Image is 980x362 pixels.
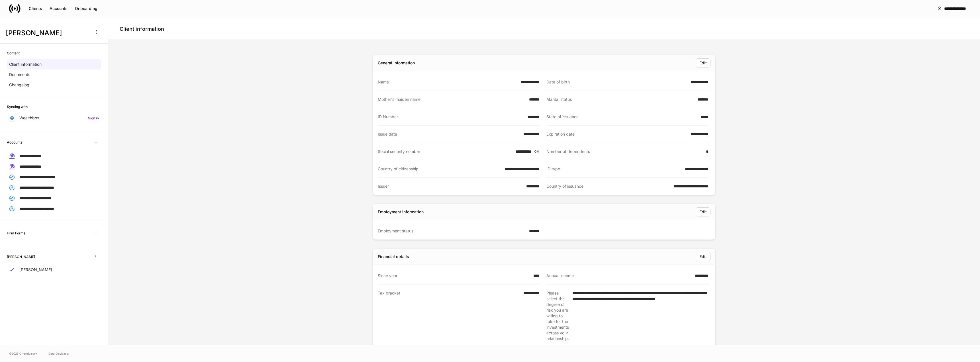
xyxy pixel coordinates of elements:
[46,4,71,13] button: Accounts
[696,252,710,261] button: Edit
[378,79,517,85] div: Name
[7,50,20,56] h6: Content
[546,79,687,85] div: Date of birth
[7,113,101,123] a: WealthboxSign in
[699,61,707,65] div: Edit
[7,254,35,259] h6: [PERSON_NAME]
[378,290,520,341] div: Tax bracket
[546,183,670,189] div: Country of issuance
[378,183,523,189] div: Issuer
[378,228,526,234] div: Employment status
[7,140,22,145] h6: Accounts
[699,210,707,214] div: Edit
[7,265,101,275] a: [PERSON_NAME]
[378,131,520,137] div: Issue date
[378,166,501,172] div: Country of citizenship
[7,59,101,69] a: Client information
[378,60,415,66] div: General information
[6,28,88,38] h3: [PERSON_NAME]
[48,351,70,356] a: Data Disclaimer
[7,80,101,90] a: Changelog
[378,97,526,102] div: Mother's maiden name
[7,104,28,109] h6: Syncing with
[19,267,52,273] p: [PERSON_NAME]
[696,207,710,216] button: Edit
[75,7,97,11] div: Onboarding
[546,166,681,172] div: ID type
[378,114,524,120] div: ID Number
[546,131,687,137] div: Expiration date
[546,114,697,120] div: State of issuance
[546,290,569,341] div: Please select the degree of risk you are willing to take for the investments across your relation...
[378,209,424,215] div: Employment information
[378,273,530,279] div: Since year
[696,58,710,68] button: Edit
[50,7,68,11] div: Accounts
[699,255,707,259] div: Edit
[546,273,691,279] div: Annual income
[378,254,409,259] div: Financial details
[9,62,42,67] p: Client information
[25,4,46,13] button: Clients
[120,26,164,32] h4: Client information
[9,351,37,356] span: © 2025 OneAdvisory
[546,149,703,154] div: Number of dependents
[29,7,42,11] div: Clients
[546,97,694,102] div: Marital status
[71,4,101,13] button: Onboarding
[7,69,101,80] a: Documents
[9,72,30,77] p: Documents
[19,115,39,121] p: Wealthbox
[9,82,29,88] p: Changelog
[88,115,99,121] h6: Sign in
[7,230,25,236] h6: Firm Forms
[378,149,512,154] div: Social security number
